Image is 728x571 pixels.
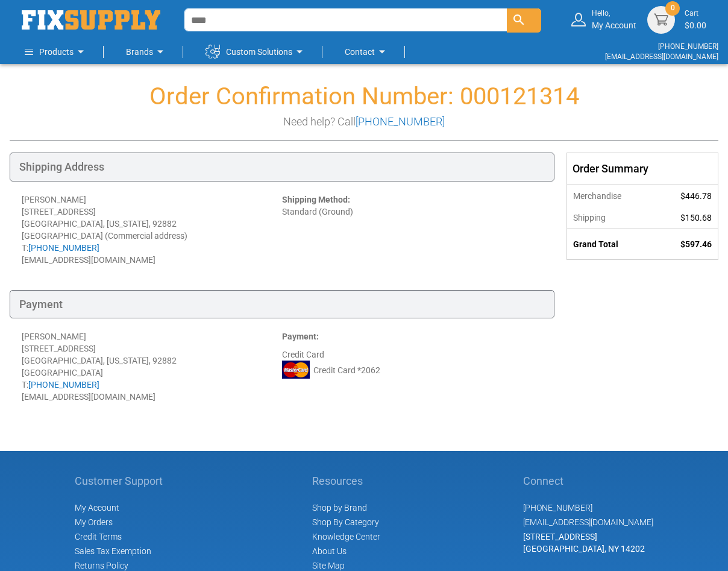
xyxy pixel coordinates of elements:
[680,191,712,201] span: $446.78
[312,532,380,541] a: Knowledge Center
[10,290,554,319] div: Payment
[22,194,282,266] div: [PERSON_NAME] [STREET_ADDRESS] [GEOGRAPHIC_DATA], [US_STATE], 92882 [GEOGRAPHIC_DATA] (Commercial...
[685,8,706,19] small: Cart
[282,195,350,204] strong: Shipping Method:
[75,532,122,541] span: Credit Terms
[671,3,675,13] span: 0
[312,503,367,513] a: Shop by Brand
[685,21,706,30] span: $0.00
[313,364,380,376] span: Credit Card *2062
[282,194,542,266] div: Standard (Ground)
[680,213,712,222] span: $150.68
[592,8,636,31] div: My Account
[126,40,168,64] a: Brands
[10,83,718,110] h1: Order Confirmation Number: 000121314
[592,8,636,19] small: Hello,
[567,153,718,185] div: Order Summary
[75,475,169,487] h5: Customer Support
[28,380,99,390] a: [PHONE_NUMBER]
[312,561,345,570] a: Site Map
[680,239,712,249] span: $597.46
[10,116,718,128] h3: Need help? Call
[22,10,160,30] a: store logo
[206,40,307,64] a: Custom Solutions
[25,40,88,64] a: Products
[356,115,445,128] a: [PHONE_NUMBER]
[75,503,119,513] span: My Account
[567,185,654,207] th: Merchandise
[312,517,379,527] a: Shop By Category
[605,52,718,61] a: [EMAIL_ADDRESS][DOMAIN_NAME]
[523,503,592,513] a: [PHONE_NUMBER]
[573,239,618,249] strong: Grand Total
[22,10,160,30] img: Fix Industrial Supply
[523,532,645,554] span: [STREET_ADDRESS] [GEOGRAPHIC_DATA], NY 14202
[75,517,113,527] span: My Orders
[75,546,151,556] span: Sales Tax Exemption
[282,332,319,341] strong: Payment:
[282,330,542,403] div: Credit Card
[523,475,653,487] h5: Connect
[282,361,310,379] img: MC
[567,207,654,229] th: Shipping
[312,546,347,556] a: About Us
[28,243,99,253] a: [PHONE_NUMBER]
[75,561,128,570] a: Returns Policy
[312,475,380,487] h5: Resources
[22,330,282,403] div: [PERSON_NAME] [STREET_ADDRESS] [GEOGRAPHIC_DATA], [US_STATE], 92882 [GEOGRAPHIC_DATA] T: [EMAIL_A...
[658,42,718,51] a: [PHONE_NUMBER]
[10,153,554,181] div: Shipping Address
[345,40,389,64] a: Contact
[523,517,653,527] a: [EMAIL_ADDRESS][DOMAIN_NAME]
